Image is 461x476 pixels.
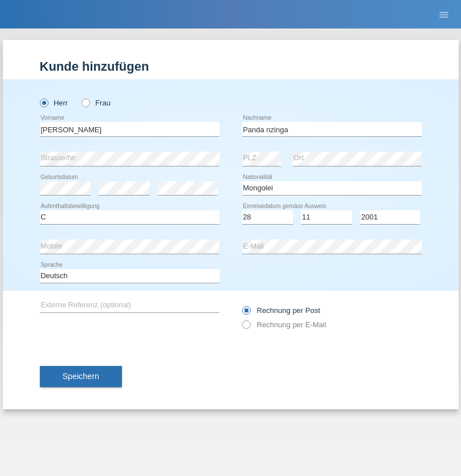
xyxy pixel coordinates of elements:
[438,9,450,21] i: menu
[242,306,250,320] input: Rechnung per Post
[242,320,327,329] label: Rechnung per E-Mail
[433,11,455,18] a: menu
[81,99,89,106] input: Frau
[40,99,47,106] input: Herr
[40,59,422,74] h1: Kunde hinzufügen
[242,306,320,315] label: Rechnung per Post
[242,320,250,335] input: Rechnung per E-Mail
[40,99,68,107] label: Herr
[63,372,99,381] span: Speichern
[81,99,111,107] label: Frau
[40,366,122,388] button: Speichern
